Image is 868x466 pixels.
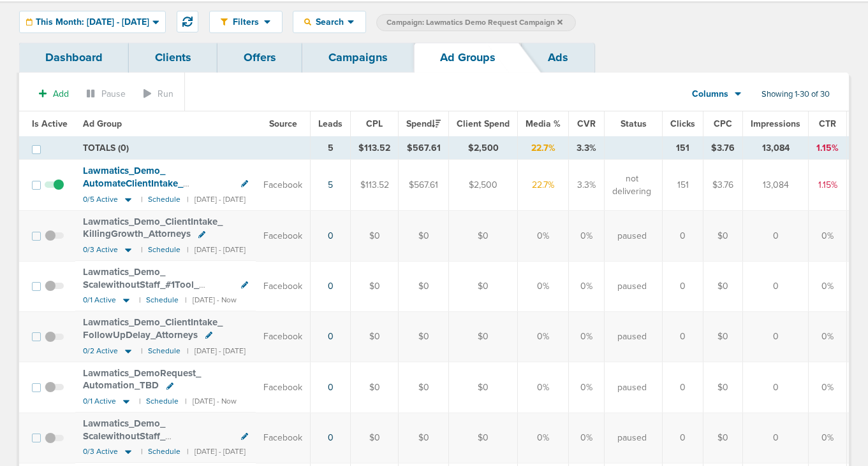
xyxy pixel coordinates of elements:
[703,261,743,311] td: $0
[83,245,118,255] span: 0/3 Active
[703,211,743,261] td: $0
[399,311,449,362] td: $0
[670,118,695,129] span: Clicks
[83,165,204,201] span: Lawmatics_ Demo_ AutomateClientIntake_ ElimManualIntake_ Attorney
[663,413,703,463] td: 0
[663,211,703,261] td: 0
[809,362,847,413] td: 0%
[228,17,264,27] span: Filters
[617,230,647,243] span: paused
[256,160,311,211] td: Facebook
[148,195,180,204] small: Schedule
[311,137,351,160] td: 5
[318,118,342,129] span: Leads
[663,160,703,211] td: 151
[32,85,76,103] button: Add
[32,118,68,129] span: Is Active
[328,180,333,190] a: 5
[526,118,561,129] span: Media %
[141,245,142,255] small: |
[612,173,651,197] span: not delivering
[256,362,311,413] td: Facebook
[703,137,743,160] td: $3.76
[328,230,334,241] a: 0
[351,413,399,463] td: $0
[83,195,118,204] span: 0/5 Active
[809,211,847,261] td: 0%
[518,160,569,211] td: 22.7%
[663,137,703,160] td: 151
[809,160,847,211] td: 1.15%
[328,432,334,443] a: 0
[761,89,830,100] span: Showing 1-30 of 30
[187,447,246,456] small: | [DATE] - [DATE]
[148,245,180,255] small: Schedule
[19,43,129,73] a: Dashboard
[366,118,383,129] span: CPL
[449,261,518,311] td: $0
[351,160,399,211] td: $113.52
[692,88,728,101] span: Columns
[743,311,809,362] td: 0
[809,311,847,362] td: 0%
[449,311,518,362] td: $0
[351,261,399,311] td: $0
[141,447,142,456] small: |
[569,311,605,362] td: 0%
[83,295,116,305] span: 0/1 Active
[819,118,836,129] span: CTR
[743,362,809,413] td: 0
[569,137,605,160] td: 3.3%
[148,346,180,356] small: Schedule
[148,447,180,456] small: Schedule
[386,17,563,28] span: Campaign: Lawmatics Demo Request Campaign
[743,261,809,311] td: 0
[328,331,334,342] a: 0
[75,137,311,160] td: TOTALS (0)
[743,413,809,463] td: 0
[141,346,142,356] small: |
[53,88,69,99] span: Add
[83,447,118,456] span: 0/3 Active
[83,418,195,454] span: Lawmatics_ Demo_ ScalewithoutStaff_ HiringMoreStaff_ Attorney
[663,311,703,362] td: 0
[617,330,647,343] span: paused
[139,295,140,305] small: |
[518,362,569,413] td: 0%
[328,281,334,292] a: 0
[518,211,569,261] td: 0%
[663,261,703,311] td: 0
[141,195,142,204] small: |
[83,367,201,392] span: Lawmatics_ DemoRequest_ Automation_ TBD
[399,211,449,261] td: $0
[809,261,847,311] td: 0%
[256,413,311,463] td: Facebook
[703,413,743,463] td: $0
[809,137,847,160] td: 1.15%
[569,362,605,413] td: 0%
[621,118,647,129] span: Status
[522,43,594,73] a: Ads
[83,346,118,356] span: 0/2 Active
[83,316,223,341] span: Lawmatics_ Demo_ ClientIntake_ FollowUpDelay_ Attorneys
[185,397,237,406] small: | [DATE] - Now
[83,118,122,129] span: Ad Group
[449,362,518,413] td: $0
[449,160,518,211] td: $2,500
[518,137,569,160] td: 22.7%
[83,397,116,406] span: 0/1 Active
[269,118,297,129] span: Source
[714,118,732,129] span: CPC
[577,118,596,129] span: CVR
[569,160,605,211] td: 3.3%
[399,362,449,413] td: $0
[569,211,605,261] td: 0%
[449,211,518,261] td: $0
[399,160,449,211] td: $567.61
[569,261,605,311] td: 0%
[185,295,237,305] small: | [DATE] - Now
[449,137,518,160] td: $2,500
[809,413,847,463] td: 0%
[449,413,518,463] td: $0
[518,413,569,463] td: 0%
